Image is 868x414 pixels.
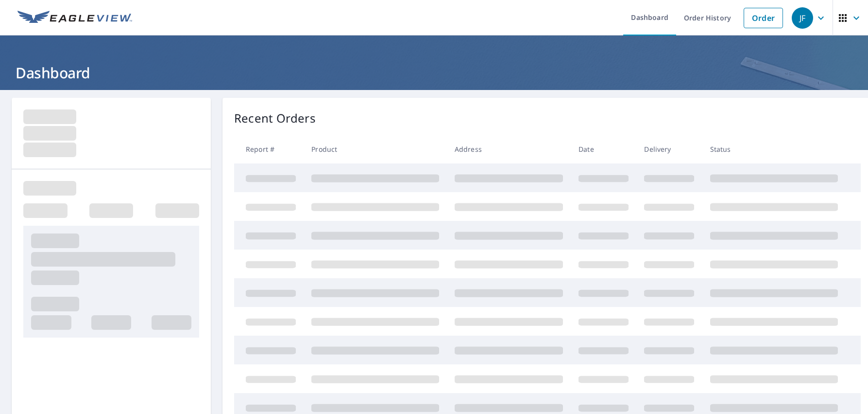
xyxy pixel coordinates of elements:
[17,11,132,25] img: EV Logo
[792,7,813,29] div: JF
[636,135,702,163] th: Delivery
[304,135,447,163] th: Product
[571,135,636,163] th: Date
[702,135,846,163] th: Status
[234,135,304,163] th: Report #
[447,135,571,163] th: Address
[744,8,783,28] a: Order
[12,63,856,83] h1: Dashboard
[234,109,316,127] p: Recent Orders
